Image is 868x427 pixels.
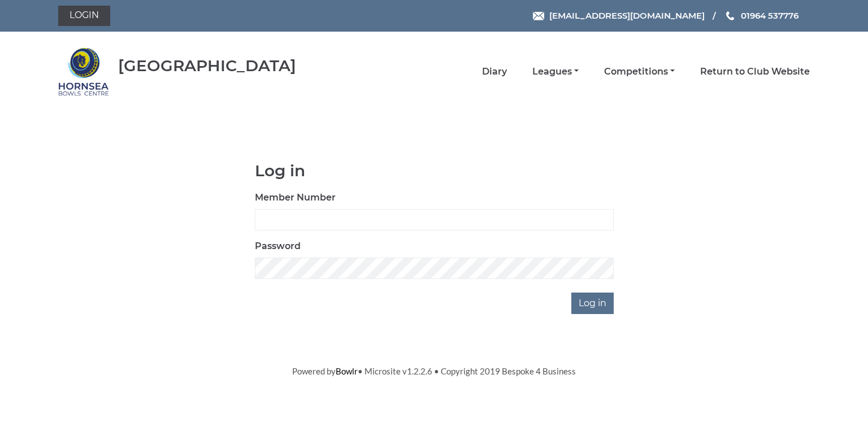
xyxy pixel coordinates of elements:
a: Email [EMAIL_ADDRESS][DOMAIN_NAME] [533,9,705,22]
img: Phone us [726,11,734,20]
span: [EMAIL_ADDRESS][DOMAIN_NAME] [549,10,705,21]
a: Phone us 01964 537776 [724,9,798,22]
a: Competitions [604,66,675,78]
img: Email [533,12,544,20]
a: Leagues [532,66,579,78]
input: Log in [571,293,614,314]
label: Member Number [255,191,336,204]
label: Password [255,239,301,253]
span: 01964 537776 [741,10,798,21]
a: Bowlr [336,366,358,376]
img: Hornsea Bowls Centre [58,46,109,97]
div: [GEOGRAPHIC_DATA] [118,57,296,75]
a: Diary [482,66,507,78]
span: Powered by • Microsite v1.2.2.6 • Copyright 2019 Bespoke 4 Business [292,366,576,376]
h1: Log in [255,162,614,180]
a: Login [58,6,110,26]
a: Return to Club Website [700,66,810,78]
